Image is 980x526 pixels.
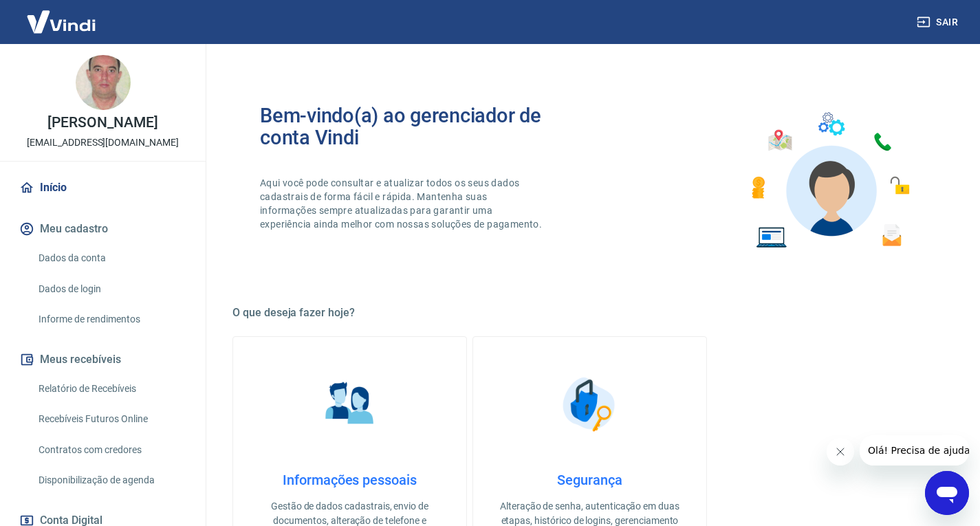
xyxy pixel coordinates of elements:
[739,105,919,256] img: Imagem de um avatar masculino com diversos icones exemplificando as funcionalidades do gerenciado...
[914,10,963,35] button: Sair
[925,471,969,515] iframe: Botão para abrir a janela de mensagens
[47,116,157,130] p: [PERSON_NAME]
[33,305,189,333] a: Informe de rendimentos
[17,1,106,43] img: Vindi
[76,55,131,110] img: c59f7fa3-7b59-418f-af13-cc8dec4e298f.jpeg
[255,472,444,488] h4: Informações pessoais
[33,405,189,433] a: Recebíveis Futuros Online
[33,466,189,494] a: Disponibilização de agenda
[827,438,854,465] iframe: Fechar mensagem
[33,436,189,464] a: Contratos com credores
[17,214,189,244] button: Meu cadastro
[8,10,116,21] span: Olá! Precisa de ajuda?
[33,244,189,272] a: Dados da conta
[17,344,189,375] button: Meus recebíveis
[33,375,189,403] a: Relatório de Recebíveis
[495,472,684,488] h4: Segurança
[260,176,545,231] p: Aqui você pode consultar e atualizar todos os seus dados cadastrais de forma fácil e rápida. Mant...
[27,135,179,150] p: [EMAIL_ADDRESS][DOMAIN_NAME]
[316,370,384,439] img: Informações pessoais
[260,105,590,149] h2: Bem-vindo(a) ao gerenciador de conta Vindi
[232,306,947,320] h5: O que deseja fazer hoje?
[33,275,189,303] a: Dados de login
[17,173,189,203] a: Início
[860,435,969,465] iframe: Mensagem da empresa
[556,370,624,439] img: Segurança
